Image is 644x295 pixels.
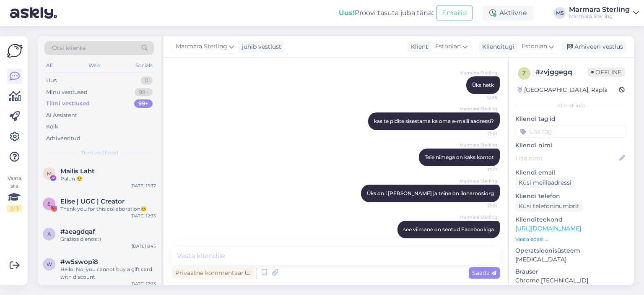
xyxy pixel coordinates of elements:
div: Tiimi vestlused [46,99,90,108]
p: Kliendi email [515,168,627,177]
div: Proovi tasuta juba täna: [339,8,433,18]
div: Arhiveeri vestlus [562,41,626,52]
div: Uus [46,76,57,85]
p: Operatsioonisüsteem [515,246,627,255]
input: Lisa tag [515,125,627,138]
div: Aktiivne [483,5,534,21]
div: [DATE] 15:37 [130,183,156,189]
span: Elise | UGC | Creator [60,198,125,205]
div: MS [554,7,566,19]
div: [DATE] 12:33 [130,213,156,219]
span: #w5swopi8 [60,258,98,266]
span: Üks hetk [472,82,494,88]
div: Küsi telefoninumbrit [515,201,583,212]
span: Marmara Sterling [460,70,497,76]
span: w [47,261,52,267]
span: see viimane on seotud Facebookiga [403,226,494,232]
span: Marmara Sterling [460,178,497,184]
span: Otsi kliente [52,44,86,52]
span: M [47,170,52,177]
div: Palun 😌 [60,175,156,183]
div: 99+ [134,99,153,108]
div: Socials [134,60,154,71]
div: Gražios dienos :) [60,235,156,243]
span: 13:01 [466,203,497,209]
span: 12:56 [466,94,497,101]
div: Hello! No, you cannot buy a gift card with discount [60,266,156,281]
span: Tiimi vestlused [81,149,118,157]
div: Marmara Sterling [569,13,630,20]
div: Thank you for this collaboration😊 [60,205,156,213]
span: Marmara Sterling [176,42,227,51]
span: Estonian [435,42,461,51]
div: 0 [140,76,153,85]
p: Vaata edasi ... [515,235,627,243]
div: Privaatne kommentaar [172,267,254,279]
div: Klienditugi [479,42,514,51]
img: Askly Logo [7,43,23,59]
span: 13:02 [466,239,497,245]
div: AI Assistent [46,111,77,120]
span: Üks on i.[PERSON_NAME] ja teine on ilonaroosiorg [367,190,494,196]
span: Saada [472,269,496,277]
span: Offline [588,68,625,77]
a: Marmara SterlingMarmara Sterling [569,6,639,20]
span: E [47,201,51,207]
div: [GEOGRAPHIC_DATA], Rapla [518,86,608,94]
span: Teie nimega on kaks kontot [425,154,494,160]
span: Marmara Sterling [460,214,497,220]
div: All [44,60,54,71]
div: juhib vestlust [239,42,281,51]
p: Kliendi telefon [515,192,627,201]
span: 13:01 [466,131,497,137]
div: Minu vestlused [46,88,88,97]
span: 13:01 [466,167,497,173]
span: Estonian [522,42,547,51]
button: Emailid [436,5,473,21]
div: Arhiveeritud [46,134,80,143]
div: Küsi meiliaadressi [515,177,575,188]
p: Brauser [515,267,627,276]
input: Lisa nimi [516,154,618,163]
span: Marmara Sterling [460,106,497,112]
p: [MEDICAL_DATA] [515,255,627,264]
p: Kliendi nimi [515,141,627,150]
div: [DATE] 8:45 [132,243,156,249]
p: Kliendi tag'id [515,115,627,123]
div: Kliendi info [515,102,627,110]
p: Chrome [TECHNICAL_ID] [515,276,627,285]
div: Web [87,60,101,71]
div: 2 / 3 [7,205,22,212]
span: Mailis Laht [60,167,94,175]
span: kas te pidite sisestama ka oma e-maili aadressi? [374,118,494,124]
span: Marmara Sterling [460,142,497,148]
div: Klient [408,42,428,51]
div: [DATE] 17:23 [130,281,156,287]
span: z [522,70,526,76]
div: Marmara Sterling [569,6,630,13]
span: #aeagdqaf [60,228,95,235]
span: a [47,231,51,237]
div: # zvjggegq [535,67,588,77]
a: [URL][DOMAIN_NAME] [515,225,581,232]
div: Vaata siia [7,175,22,212]
p: Klienditeekond [515,215,627,224]
div: 99+ [135,88,153,97]
b: Uus! [339,9,355,17]
div: Kõik [46,123,58,131]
